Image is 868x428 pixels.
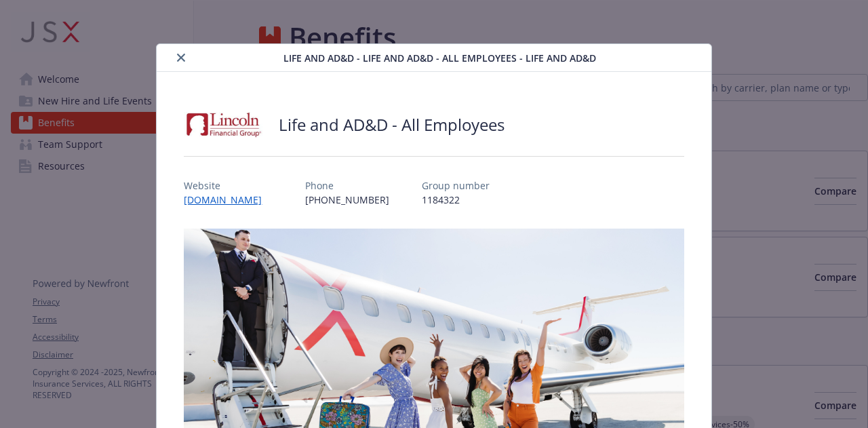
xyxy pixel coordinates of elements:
[279,113,505,136] h2: Life and AD&D - All Employees
[184,193,273,206] a: [DOMAIN_NAME]
[305,193,389,207] p: [PHONE_NUMBER]
[184,104,265,145] img: Lincoln Financial Group
[305,178,389,193] p: Phone
[422,193,490,207] p: 1184322
[422,178,490,193] p: Group number
[173,50,189,66] button: close
[283,51,596,65] span: Life and AD&D - Life and AD&D - All Employees - Life and AD&D
[184,178,273,193] p: Website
